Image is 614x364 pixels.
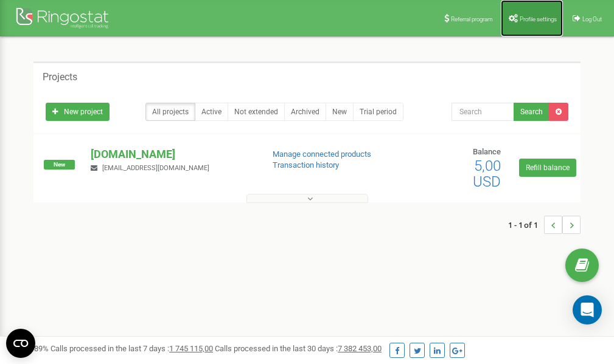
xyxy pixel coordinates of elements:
[44,160,75,170] span: New
[284,103,326,121] a: Archived
[228,103,285,121] a: Not extended
[582,16,602,22] span: Log Out
[273,160,339,170] a: Transaction history
[520,16,557,22] span: Profile settings
[338,344,382,353] u: 7 382 453,00
[46,103,110,121] a: New project
[215,344,382,353] span: Calls processed in the last 30 days :
[573,295,602,325] div: Open Intercom Messenger
[353,103,403,121] a: Trial period
[145,103,195,121] a: All projects
[451,16,493,22] span: Referral program
[473,147,501,156] span: Balance
[51,344,213,353] span: Calls processed in the last 7 days :
[102,164,209,172] span: [EMAIL_ADDRESS][DOMAIN_NAME]
[452,103,514,121] input: Search
[91,146,253,162] p: [DOMAIN_NAME]
[273,149,371,159] a: Manage connected products
[514,103,549,121] button: Search
[195,103,228,121] a: Active
[508,204,581,246] nav: ...
[169,344,213,353] u: 1 745 115,00
[473,157,501,190] span: 5,00 USD
[6,329,35,358] button: Open CMP widget
[508,216,544,234] span: 1 - 1 of 1
[519,159,576,177] a: Refill balance
[43,72,77,83] h5: Projects
[326,103,354,121] a: New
